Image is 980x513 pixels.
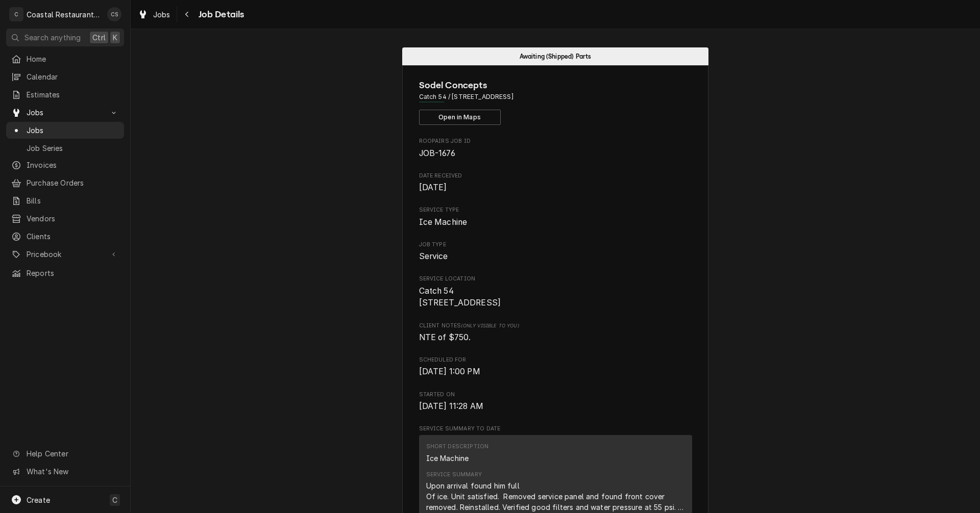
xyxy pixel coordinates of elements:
[6,157,124,173] a: Invoices
[27,448,118,459] span: Help Center
[419,401,483,411] span: [DATE] 11:28 AM
[27,54,119,64] span: Home
[419,148,455,158] span: JOB-1676
[6,228,124,245] a: Clients
[6,122,124,139] a: Jobs
[419,366,692,378] span: Scheduled For
[461,323,519,328] span: (Only Visible to You)
[27,496,50,504] span: Create
[27,107,104,118] span: Jobs
[24,32,81,43] span: Search anything
[27,177,119,188] span: Purchase Orders
[419,322,692,344] div: [object Object]
[419,322,692,330] span: Client Notes
[419,172,692,194] div: Date Received
[419,147,692,160] span: Roopairs Job ID
[195,8,244,21] span: Job Details
[419,391,692,413] div: Started On
[6,210,124,227] a: Vendors
[419,250,692,263] span: Job Type
[419,286,501,308] span: Catch 54 [STREET_ADDRESS]
[419,331,692,344] span: [object Object]
[6,68,124,85] a: Calendar
[27,213,119,224] span: Vendors
[419,206,692,228] div: Service Type
[419,241,692,249] span: Job Type
[6,86,124,103] a: Estimates
[419,285,692,309] span: Service Location
[426,453,469,464] div: Ice Machine
[107,7,121,21] div: CS
[6,174,124,191] a: Purchase Orders
[27,231,119,242] span: Clients
[9,7,23,21] div: C
[6,246,124,263] a: Go to Pricebook
[520,53,592,60] span: Awaiting (Shipped) Parts
[419,332,471,342] span: NTE of $750.
[6,463,124,480] a: Go to What's New
[419,110,501,125] button: Open in Maps
[6,50,124,67] a: Home
[419,79,692,92] span: Name
[419,241,692,263] div: Job Type
[27,143,119,153] span: Job Series
[402,47,708,65] div: Status
[419,216,692,228] span: Service Type
[27,160,119,170] span: Invoices
[419,79,692,125] div: Client Information
[419,92,692,101] span: Address
[113,32,117,43] span: K
[419,356,692,364] span: Scheduled For
[419,137,692,159] div: Roopairs Job ID
[419,275,692,309] div: Service Location
[426,480,685,512] div: Upon arrival found him full Of ice. Unit satisfied. Removed service panel and found front cover r...
[419,391,692,399] span: Started On
[179,6,195,22] button: Navigate back
[419,251,448,261] span: Service
[27,268,119,278] span: Reports
[419,172,692,180] span: Date Received
[27,9,102,20] div: Coastal Restaurant Repair
[419,217,468,227] span: Ice Machine
[27,71,119,82] span: Calendar
[6,104,124,121] a: Go to Jobs
[6,192,124,209] a: Bills
[107,7,121,21] div: Chris Sockriter's Avatar
[419,356,692,378] div: Scheduled For
[27,466,118,477] span: What's New
[112,495,117,505] span: C
[134,6,175,23] a: Jobs
[419,182,692,194] span: Date Received
[419,183,447,192] span: [DATE]
[419,206,692,214] span: Service Type
[419,275,692,283] span: Service Location
[426,471,482,479] div: Service Summary
[6,29,124,46] button: Search anythingCtrlK
[419,367,480,376] span: [DATE] 1:00 PM
[419,425,692,433] span: Service Summary To Date
[153,9,170,20] span: Jobs
[6,445,124,462] a: Go to Help Center
[419,400,692,413] span: Started On
[6,140,124,157] a: Job Series
[27,195,119,206] span: Bills
[419,137,692,145] span: Roopairs Job ID
[27,125,119,136] span: Jobs
[27,249,104,260] span: Pricebook
[426,443,489,451] div: Short Description
[6,265,124,281] a: Reports
[27,89,119,100] span: Estimates
[92,32,106,43] span: Ctrl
